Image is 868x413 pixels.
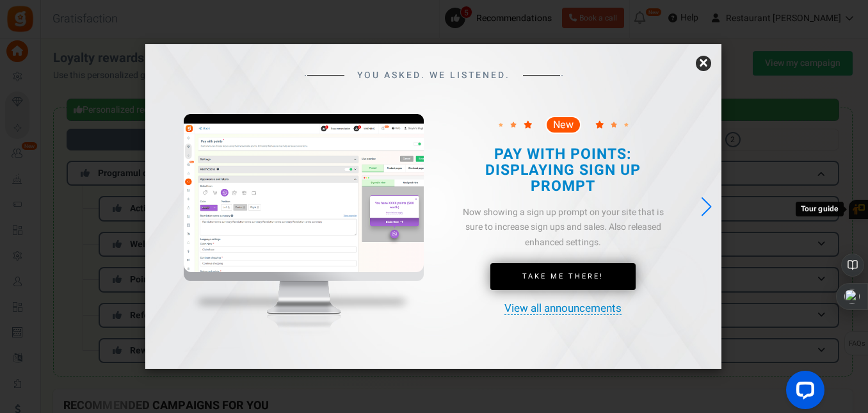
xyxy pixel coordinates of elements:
a: × [696,56,711,71]
div: Next slide [698,193,715,221]
div: Now showing a sign up prompt on your site that is sure to increase sign ups and sales. Also relea... [454,205,671,250]
a: View all announcements [504,303,622,315]
span: New [553,120,574,130]
span: YOU ASKED. WE LISTENED. [357,70,510,80]
h2: PAY WITH POINTS: DISPLAYING SIGN UP PROMPT [465,147,661,195]
a: Take Me There! [490,263,636,290]
img: screenshot [184,124,424,273]
img: mockup [184,114,424,357]
div: Tour guide [796,202,844,216]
